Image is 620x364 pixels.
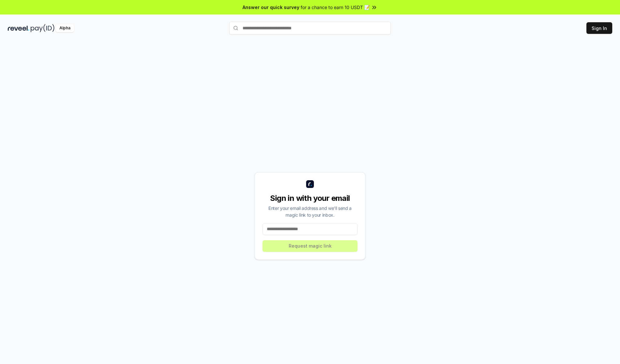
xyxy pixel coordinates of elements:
div: Alpha [56,24,74,32]
img: pay_id [31,24,55,32]
div: Sign in with your email [263,193,357,203]
span: for a chance to earn 10 USDT 📝 [301,4,370,11]
button: Sign In [586,22,612,34]
img: logo_small [306,180,314,188]
span: Answer our quick survey [243,4,299,11]
div: Enter your email address and we’ll send a magic link to your inbox. [263,205,357,218]
img: reveel_dark [8,24,29,32]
